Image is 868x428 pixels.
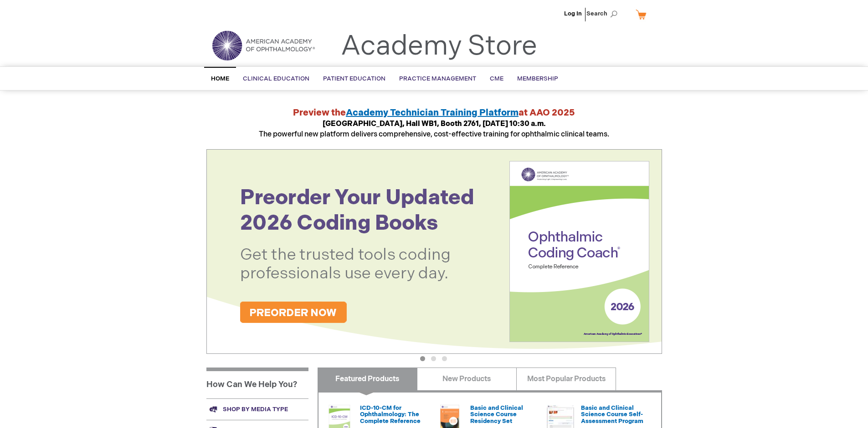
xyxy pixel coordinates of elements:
a: New Products [417,368,517,390]
button: 1 of 3 [420,356,425,361]
span: Membership [517,75,558,82]
strong: [GEOGRAPHIC_DATA], Hall WB1, Booth 2761, [DATE] 10:30 a.m. [323,120,546,128]
a: Basic and Clinical Science Course Residency Set [470,404,523,425]
a: Shop by media type [206,398,308,420]
span: Practice Management [399,75,476,82]
a: Basic and Clinical Science Course Self-Assessment Program [581,404,643,425]
button: 2 of 3 [431,356,436,361]
span: The powerful new platform delivers comprehensive, cost-effective training for ophthalmic clinical... [259,120,609,139]
a: Most Popular Products [516,368,616,390]
a: Academy Technician Training Platform [346,107,519,118]
span: Home [211,75,229,82]
a: ICD-10-CM for Ophthalmology: The Complete Reference [360,404,421,425]
a: Featured Products [318,368,417,390]
span: Patient Education [323,75,385,82]
span: Clinical Education [243,75,309,82]
strong: Preview the at AAO 2025 [293,107,575,118]
button: 3 of 3 [442,356,447,361]
a: Log In [564,10,582,17]
span: Search [586,5,621,23]
h1: How Can We Help You? [206,368,308,398]
a: Academy Store [341,30,537,63]
span: CME [490,75,503,82]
